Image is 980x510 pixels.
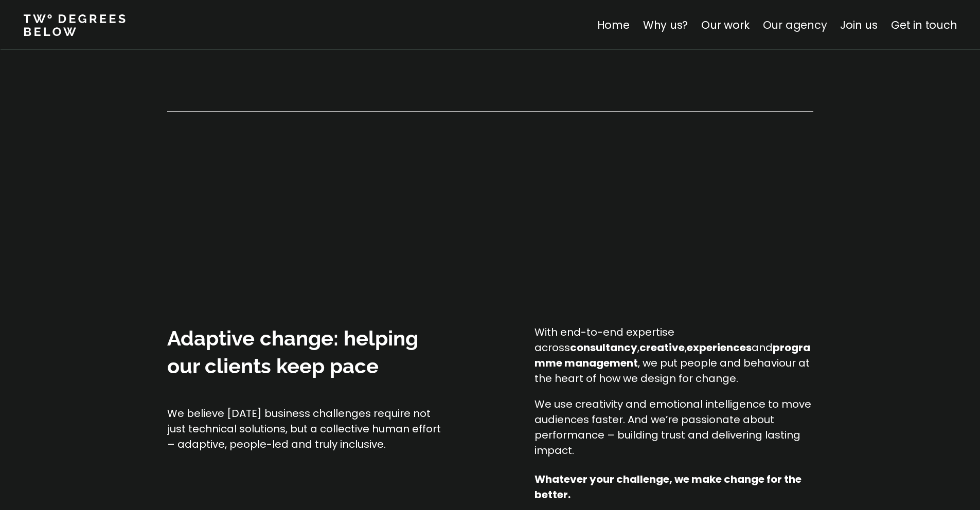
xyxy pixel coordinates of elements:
p: With end-to-end expertise across , , and , we put people and behaviour at the heart of how we des... [534,324,813,386]
a: Join us [840,17,878,32]
p: We believe [DATE] business challenges require not just technical solutions, but a collective huma... [167,406,446,452]
span: Adaptive change: helping our clients keep pace [167,326,418,378]
a: Get in touch [891,17,957,32]
a: Our agency [762,17,827,32]
p: We use creativity and emotional intelligence to move audiences faster. And we’re passionate about... [534,396,813,458]
a: Our work [701,17,749,32]
a: Why us? [643,17,688,32]
a: Home [597,17,629,32]
strong: Whatever your challenge, we make change for the better. [534,472,804,502]
strong: consultancy [570,340,637,355]
strong: experiences [687,340,752,355]
strong: creative [639,340,685,355]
